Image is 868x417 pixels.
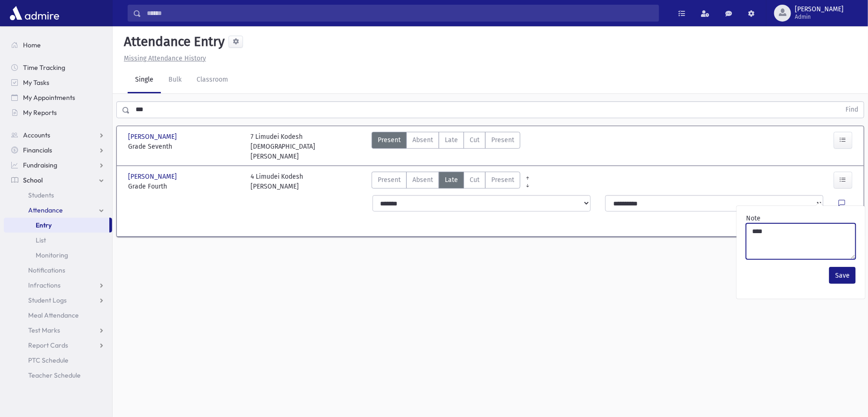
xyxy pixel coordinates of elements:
[746,213,761,223] label: Note
[28,206,63,214] span: Attendance
[23,108,57,117] span: My Reports
[23,176,43,184] span: School
[23,63,65,72] span: Time Tracking
[120,34,225,50] h5: Attendance Entry
[189,67,236,93] a: Classroom
[4,368,112,383] a: Teacher Schedule
[23,131,50,139] span: Accounts
[8,4,61,23] img: AdmirePro
[28,281,61,289] span: Infractions
[4,248,112,263] a: Monitoring
[412,135,433,145] span: Absent
[161,67,189,93] a: Bulk
[28,371,81,379] span: Teacher Schedule
[141,5,659,22] input: Search
[28,326,60,334] span: Test Marks
[491,175,514,185] span: Present
[28,311,79,319] span: Meal Attendance
[470,175,480,185] span: Cut
[4,128,112,143] a: Accounts
[4,338,112,353] a: Report Cards
[445,175,458,185] span: Late
[128,132,179,142] span: [PERSON_NAME]
[4,75,112,90] a: My Tasks
[251,132,364,161] div: 7 Limudei Kodesh [DEMOGRAPHIC_DATA][PERSON_NAME]
[36,221,52,229] span: Entry
[795,6,844,13] span: [PERSON_NAME]
[795,13,844,21] span: Admin
[251,172,304,191] div: 4 Limudei Kodesh [PERSON_NAME]
[4,60,112,75] a: Time Tracking
[4,105,112,120] a: My Reports
[4,263,112,278] a: Notifications
[23,41,41,49] span: Home
[840,102,864,118] button: Find
[28,296,67,304] span: Student Logs
[412,175,433,185] span: Absent
[120,54,206,62] a: Missing Attendance History
[4,218,109,233] a: Entry
[36,236,46,244] span: List
[4,233,112,248] a: List
[23,161,57,169] span: Fundraising
[372,172,520,191] div: AttTypes
[28,341,68,349] span: Report Cards
[445,135,458,145] span: Late
[4,203,112,218] a: Attendance
[23,146,52,154] span: Financials
[4,278,112,293] a: Infractions
[28,356,69,364] span: PTC Schedule
[829,267,856,284] button: Save
[491,135,514,145] span: Present
[36,251,68,259] span: Monitoring
[128,182,241,191] span: Grade Fourth
[372,132,520,161] div: AttTypes
[28,266,65,274] span: Notifications
[28,191,54,199] span: Students
[4,38,112,53] a: Home
[128,172,179,182] span: [PERSON_NAME]
[128,67,161,93] a: Single
[4,188,112,203] a: Students
[4,158,112,173] a: Fundraising
[4,90,112,105] a: My Appointments
[4,323,112,338] a: Test Marks
[4,308,112,323] a: Meal Attendance
[124,54,206,62] u: Missing Attendance History
[128,142,241,152] span: Grade Seventh
[4,173,112,188] a: School
[470,135,480,145] span: Cut
[4,293,112,308] a: Student Logs
[4,353,112,368] a: PTC Schedule
[23,93,75,102] span: My Appointments
[378,135,401,145] span: Present
[4,143,112,158] a: Financials
[378,175,401,185] span: Present
[23,78,49,87] span: My Tasks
